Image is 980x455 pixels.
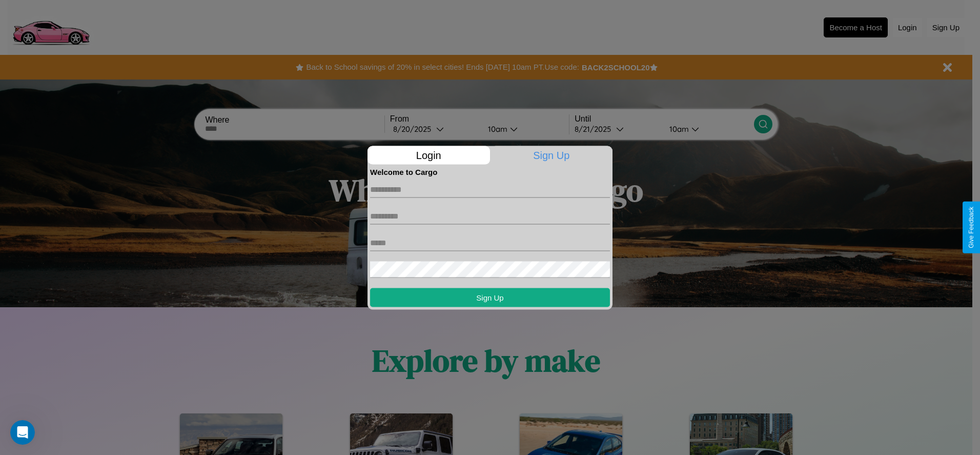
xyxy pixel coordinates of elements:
[370,288,610,307] button: Sign Up
[367,146,490,164] p: Login
[370,167,610,176] h4: Welcome to Cargo
[491,146,613,164] p: Sign Up
[968,207,975,248] div: Give Feedback
[10,420,35,445] iframe: Intercom live chat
